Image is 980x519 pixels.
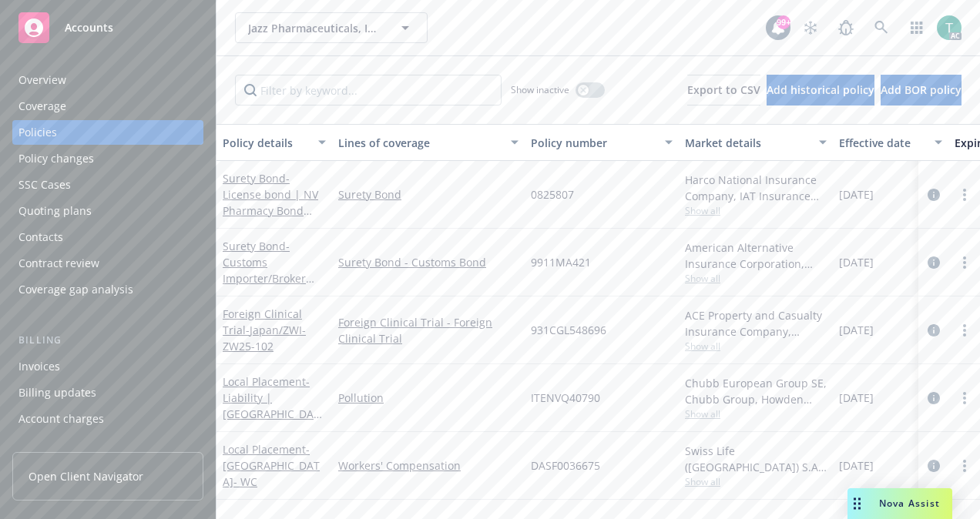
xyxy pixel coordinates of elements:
[12,225,203,249] a: Contacts
[18,199,92,223] div: Quoting plans
[839,322,874,338] span: [DATE]
[685,172,827,204] div: Harco National Insurance Company, IAT Insurance Group
[18,94,66,119] div: Coverage
[866,12,897,43] a: Search
[223,306,306,353] a: Foreign Clinical Trial
[685,443,827,475] div: Swiss Life ([GEOGRAPHIC_DATA]) S.A., Swiss Life Holding AG, Howden Broking Group
[338,254,519,270] a: Surety Bond - Customs Bond
[223,442,320,489] a: Local Placement
[685,272,827,285] span: Show all
[685,340,827,353] span: Show all
[338,135,502,151] div: Lines of coverage
[955,389,974,407] a: more
[18,172,71,197] div: SSC Cases
[12,172,203,197] a: SSC Cases
[65,22,113,34] span: Accounts
[679,124,833,161] button: Market details
[338,390,519,406] a: Pollution
[925,389,943,407] a: circleInformation
[531,254,591,270] span: 9911MA421
[687,82,760,97] span: Export to CSV
[847,488,867,519] div: Drag to move
[685,407,827,420] span: Show all
[223,442,320,489] span: - [GEOGRAPHIC_DATA]- WC
[531,322,606,338] span: 931CGL548696
[18,68,66,92] div: Overview
[879,497,940,510] span: Nova Assist
[12,433,203,457] a: Installment plans
[18,407,104,431] div: Account charges
[223,135,309,151] div: Policy details
[955,457,974,475] a: more
[839,457,874,474] span: [DATE]
[18,354,60,379] div: Invoices
[767,82,874,97] span: Add historical policy
[511,83,569,96] span: Show inactive
[12,6,203,49] a: Accounts
[833,124,948,161] button: Effective date
[687,75,760,105] button: Export to CSV
[12,333,203,348] div: Billing
[531,135,656,151] div: Policy number
[18,225,63,249] div: Contacts
[332,124,525,161] button: Lines of coverage
[18,433,109,457] div: Installment plans
[18,251,99,276] div: Contract review
[12,94,203,119] a: Coverage
[235,75,502,105] input: Filter by keyword...
[223,374,320,454] a: Local Placement
[531,390,600,406] span: ITENVQ40790
[685,239,827,272] div: American Alternative Insurance Corporation, [GEOGRAPHIC_DATA] Re, [GEOGRAPHIC_DATA]
[839,254,874,270] span: [DATE]
[235,12,428,43] button: Jazz Pharmaceuticals, Inc.
[955,253,974,272] a: more
[839,135,925,151] div: Effective date
[12,146,203,171] a: Policy changes
[18,380,96,405] div: Billing updates
[925,321,943,340] a: circleInformation
[18,120,57,145] div: Policies
[12,68,203,92] a: Overview
[338,457,519,474] a: Workers' Compensation
[29,468,143,484] span: Open Client Navigator
[955,186,974,204] a: more
[12,354,203,379] a: Invoices
[685,475,827,488] span: Show all
[831,12,861,43] a: Report a Bug
[248,20,381,36] span: Jazz Pharmaceuticals, Inc.
[216,124,332,161] button: Policy details
[839,390,874,406] span: [DATE]
[685,204,827,217] span: Show all
[12,199,203,223] a: Quoting plans
[955,321,974,340] a: more
[223,323,306,353] span: - Japan/ZWI-ZW25-102
[839,186,874,203] span: [DATE]
[881,82,962,97] span: Add BOR policy
[925,457,943,475] a: circleInformation
[531,457,600,474] span: DASF0036675
[685,375,827,407] div: Chubb European Group SE, Chubb Group, Howden Broking Group
[795,12,826,43] a: Stop snowing
[18,146,94,171] div: Policy changes
[12,120,203,145] a: Policies
[901,12,932,43] a: Switch app
[12,277,203,302] a: Coverage gap analysis
[223,239,306,302] a: Surety Bond
[937,15,962,40] img: photo
[685,307,827,340] div: ACE Property and Casualty Insurance Company, Chubb Group
[767,75,874,105] button: Add historical policy
[12,407,203,431] a: Account charges
[18,277,133,302] div: Coverage gap analysis
[685,135,810,151] div: Market details
[847,488,952,519] button: Nova Assist
[338,314,519,347] a: Foreign Clinical Trial - Foreign Clinical Trial
[12,251,203,276] a: Contract review
[531,186,574,203] span: 0825807
[223,374,322,454] span: - Liability | [GEOGRAPHIC_DATA]/Villa Guardia Pollution
[525,124,679,161] button: Policy number
[12,380,203,405] a: Billing updates
[925,186,943,204] a: circleInformation
[925,253,943,272] a: circleInformation
[223,171,318,234] a: Surety Bond
[881,75,962,105] button: Add BOR policy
